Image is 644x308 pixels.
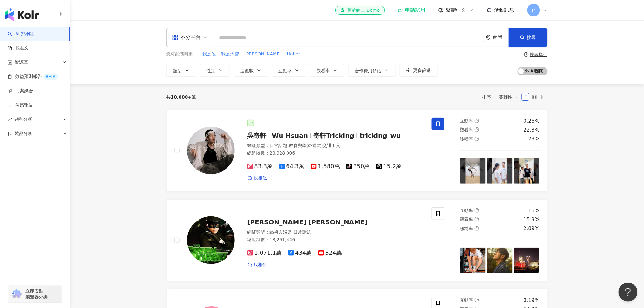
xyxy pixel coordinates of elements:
[247,150,424,157] div: 總追蹤數 ： 20,928,006
[524,297,540,304] div: 0.19%
[221,51,240,58] button: 我是大智
[10,289,23,299] img: chrome extension
[15,112,32,126] span: 趨勢分析
[527,35,536,40] span: 搜尋
[289,143,311,148] span: 教育與學習
[493,35,509,40] div: 台灣
[172,32,201,42] div: 不分平台
[8,74,58,80] a: 效益預測報告BETA
[321,143,322,148] span: ·
[171,94,192,99] span: 10,000+
[292,229,293,234] span: ·
[311,143,312,148] span: ·
[241,68,254,73] span: 追蹤數
[398,7,426,13] a: 申請試用
[413,68,431,73] span: 更多篩選
[460,226,473,231] span: 漲粉率
[460,158,486,184] img: post-image
[254,175,267,182] span: 找相似
[482,92,522,102] div: 排序：
[524,216,540,223] div: 15.9%
[460,248,486,273] img: post-image
[288,143,289,148] span: ·
[317,68,330,73] span: 觀看率
[532,7,535,14] span: P
[15,55,28,69] span: 資源庫
[323,143,341,148] span: 交通工具
[15,126,32,141] span: 競品分析
[8,45,29,51] a: 找貼文
[247,163,273,170] span: 83.3萬
[524,118,540,125] div: 0.26%
[247,132,267,139] span: 吳奇軒
[187,216,235,264] img: KOL Avatar
[340,7,380,13] div: 預約線上 Demo
[247,237,424,243] div: 總追蹤數 ： 18,291,446
[247,262,267,268] a: 找相似
[400,64,438,77] button: 更多篩選
[487,248,513,273] img: post-image
[247,229,424,235] div: 網紅類型 ：
[494,7,515,13] span: 活動訊息
[530,52,548,57] div: 搜尋指引
[475,208,479,213] span: question-circle
[460,127,473,132] span: 觀看率
[272,64,306,77] button: 互動率
[279,68,292,73] span: 互動率
[25,288,48,300] span: 立即安裝 瀏覽器外掛
[254,262,267,268] span: 找相似
[166,94,196,99] div: 共 筆
[247,218,368,226] span: [PERSON_NAME] [PERSON_NAME]
[288,250,312,256] span: 434萬
[200,64,230,77] button: 性別
[293,229,311,234] span: 日常話題
[355,68,382,73] span: 合作費用預估
[514,248,540,273] img: post-image
[475,226,479,231] span: question-circle
[270,143,288,148] span: 日常話題
[5,8,39,21] img: logo
[524,225,540,232] div: 2.89%
[313,132,354,139] span: 奇軒Tricking
[460,217,473,222] span: 觀看率
[8,31,34,37] a: searchAI 找網紅
[166,64,196,77] button: 類型
[475,217,479,221] span: question-circle
[524,126,540,133] div: 22.8%
[318,250,342,256] span: 324萬
[376,163,402,170] span: 15.2萬
[475,127,479,132] span: question-circle
[514,158,540,184] img: post-image
[475,298,479,302] span: question-circle
[475,137,479,141] span: question-circle
[335,6,385,15] a: 預約線上 Demo
[247,175,267,182] a: 找相似
[8,286,62,303] a: chrome extension立即安裝 瀏覽器外掛
[187,127,235,174] img: KOL Avatar
[287,51,303,58] button: Häberli
[524,52,529,57] span: question-circle
[247,250,282,256] span: 1,071.1萬
[312,143,321,148] span: 運動
[8,102,33,108] a: 洞察報告
[202,51,216,58] button: 我是他
[244,51,282,58] button: [PERSON_NAME]
[221,51,239,57] span: 我是大智
[348,64,396,77] button: 合作費用預估
[166,110,548,192] a: KOL Avatar吳奇軒Wu Hsuan奇軒Trickingtricking_wu網紅類型：日常話題·教育與學習·運動·交通工具總追蹤數：20,928,00683.3萬64.3萬1,580萬3...
[270,229,292,234] span: 藝術與娛樂
[166,199,548,281] a: KOL Avatar[PERSON_NAME] [PERSON_NAME]網紅類型：藝術與娛樂·日常話題總追蹤數：18,291,4461,071.1萬434萬324萬找相似互動率question...
[486,35,491,40] span: environment
[247,143,424,149] div: 網紅類型 ：
[310,64,344,77] button: 觀看率
[234,64,268,77] button: 追蹤數
[8,117,12,122] span: rise
[524,135,540,142] div: 1.28%
[460,298,473,303] span: 互動率
[460,136,473,141] span: 漲粉率
[166,51,198,57] span: 您可能感興趣：
[487,158,513,184] img: post-image
[475,119,479,123] span: question-circle
[446,7,466,14] span: 繁體中文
